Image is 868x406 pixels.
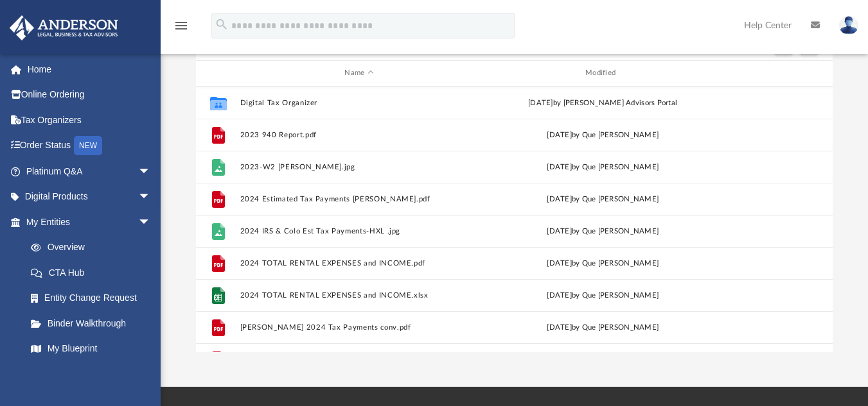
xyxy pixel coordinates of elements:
button: 2023-W2 [PERSON_NAME].jpg [240,162,479,171]
a: Tax Organizers [9,107,170,133]
div: Name [240,67,478,79]
button: 2024 Estimated Tax Payments [PERSON_NAME].pdf [240,194,479,203]
a: Order StatusNEW [9,133,170,159]
a: My Blueprint [18,336,164,362]
img: Anderson Advisors Platinum Portal [6,15,122,40]
span: arrow_drop_down [138,209,164,235]
button: 2023 940 Report.pdf [240,130,479,139]
span: [DATE] [547,163,572,170]
button: Digital Tax Organizer [240,98,479,106]
span: arrow_drop_down [138,158,164,185]
span: arrow_drop_down [138,184,164,210]
a: Digital Productsarrow_drop_down [9,184,170,210]
div: by Que [PERSON_NAME] [484,225,722,237]
a: menu [173,24,189,33]
div: [DATE] by [PERSON_NAME] Advisors Portal [484,97,722,108]
div: by Que [PERSON_NAME] [484,129,722,140]
div: Modified [483,67,722,79]
div: grid [196,87,833,352]
span: [DATE] [547,259,572,266]
div: [DATE] by Que [PERSON_NAME] [484,321,722,333]
i: menu [173,18,189,33]
i: search [215,17,229,31]
img: User Pic [839,16,858,35]
span: [DATE] [547,291,572,298]
a: My Entitiesarrow_drop_down [9,209,170,235]
div: id [727,67,817,79]
a: Entity Change Request [18,285,170,311]
a: Binder Walkthrough [18,310,170,336]
div: by Que [PERSON_NAME] [484,161,722,173]
a: Home [9,56,170,82]
button: 2024 TOTAL RENTAL EXPENSES and INCOME.xlsx [240,291,479,299]
button: 2024 IRS & Colo Est Tax Payments-HXL .jpg [240,226,479,235]
a: Tax Due Dates [18,361,170,387]
span: [DATE] [547,131,572,138]
a: CTA Hub [18,260,170,285]
div: id [202,67,234,79]
div: by Que [PERSON_NAME] [484,289,722,301]
div: [DATE] by Que [PERSON_NAME] [484,193,722,205]
div: NEW [74,136,102,155]
a: Overview [18,235,170,260]
button: 2024 TOTAL RENTAL EXPENSES and INCOME.pdf [240,258,479,267]
button: [PERSON_NAME] 2024 Tax Payments conv.pdf [240,323,479,331]
div: by Que [PERSON_NAME] [484,257,722,269]
a: Online Ordering [9,82,170,108]
span: [DATE] [547,227,572,234]
a: Platinum Q&Aarrow_drop_down [9,158,170,184]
